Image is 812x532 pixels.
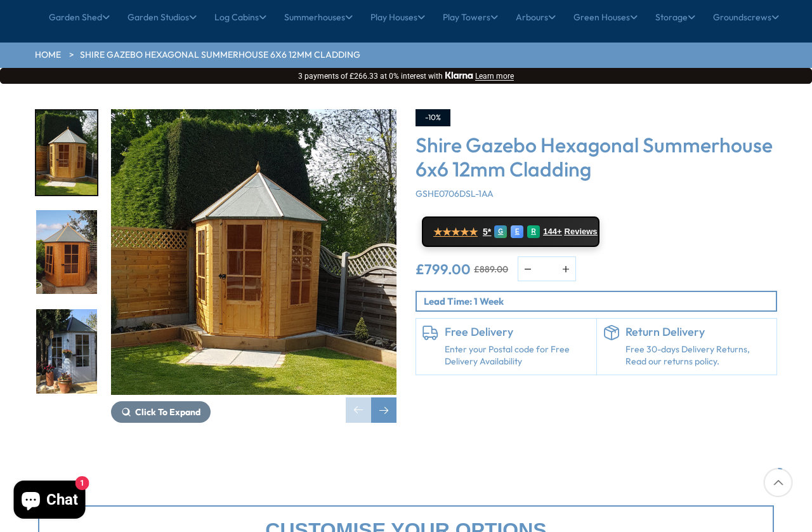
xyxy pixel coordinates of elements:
div: 1 / 15 [35,109,98,196]
h6: Free Delivery [445,325,590,339]
img: GAZEBOSUMMERHOUSElifestyle_d121fdfb-c271-4e8e-aa94-f65d3c5aa7da_200x200.jpg [36,309,97,394]
a: Groundscrews [713,1,779,33]
div: Next slide [371,397,396,423]
a: Green Houses [573,1,638,33]
del: £889.00 [474,265,508,274]
div: E [511,225,523,238]
a: HOME [35,49,61,62]
div: 2 / 15 [35,209,98,296]
span: ★★★★★ [433,226,478,238]
div: -10% [416,109,450,126]
div: G [494,225,507,238]
button: Click To Expand [111,401,211,423]
h6: Return Delivery [625,325,771,339]
h3: Shire Gazebo Hexagonal Summerhouse 6x6 12mm Cladding [416,133,777,182]
a: Shire Gazebo Hexagonal Summerhouse 6x6 12mm Cladding [80,49,360,62]
div: 1 / 15 [111,109,396,423]
a: Storage [655,1,695,33]
a: Play Towers [443,1,498,33]
p: Lead Time: 1 Week [424,295,776,308]
img: GazeboSummerhouse_1_80dea669-3cf9-4c13-9e72-5b7c98d86ff1_200x200.jpg [36,210,97,295]
span: Click To Expand [135,406,200,418]
div: 3 / 15 [35,308,98,395]
span: 144+ [543,227,561,237]
p: Free 30-days Delivery Returns, Read our returns policy. [625,343,771,368]
ins: £799.00 [416,262,471,276]
a: Summerhouses [284,1,353,33]
a: Play Houses [370,1,425,33]
img: GAZEBO3_a4010739-b6a5-498e-92d9-df960c29dd54_200x200.jpg [36,110,97,195]
a: Enter your Postal code for Free Delivery Availability [445,343,590,368]
a: Garden Shed [49,1,110,33]
span: GSHE0706DSL-1AA [416,188,494,199]
div: Previous slide [346,397,371,423]
span: Reviews [565,227,598,237]
a: Log Cabins [214,1,266,33]
img: Shire Gazebo Hexagonal Summerhouse 6x6 12mm Cladding - Best Shed [111,109,396,395]
a: ★★★★★ 5* G E R 144+ Reviews [422,216,599,247]
a: Arbours [516,1,556,33]
div: R [527,225,540,238]
inbox-online-store-chat: Shopify online store chat [10,481,89,522]
a: Garden Studios [128,1,197,33]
